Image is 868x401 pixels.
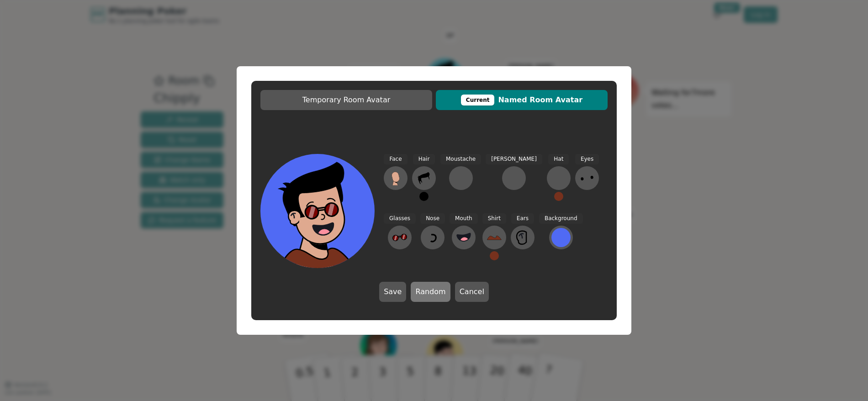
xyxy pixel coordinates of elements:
[413,154,435,164] span: Hair
[384,213,416,224] span: Glasses
[511,213,534,224] span: Ears
[461,95,495,106] div: This avatar will be displayed in dedicated rooms
[260,90,432,110] button: Temporary Room Avatar
[455,282,489,302] button: Cancel
[486,154,542,164] span: [PERSON_NAME]
[436,90,608,110] button: CurrentNamed Room Avatar
[379,282,406,302] button: Save
[539,213,583,224] span: Background
[411,282,450,302] button: Random
[440,95,603,106] span: Named Room Avatar
[450,213,478,224] span: Mouth
[482,213,506,224] span: Shirt
[440,154,481,164] span: Moustache
[265,95,428,106] span: Temporary Room Avatar
[384,154,407,164] span: Face
[420,213,445,224] span: Nose
[575,154,599,164] span: Eyes
[548,154,569,164] span: Hat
